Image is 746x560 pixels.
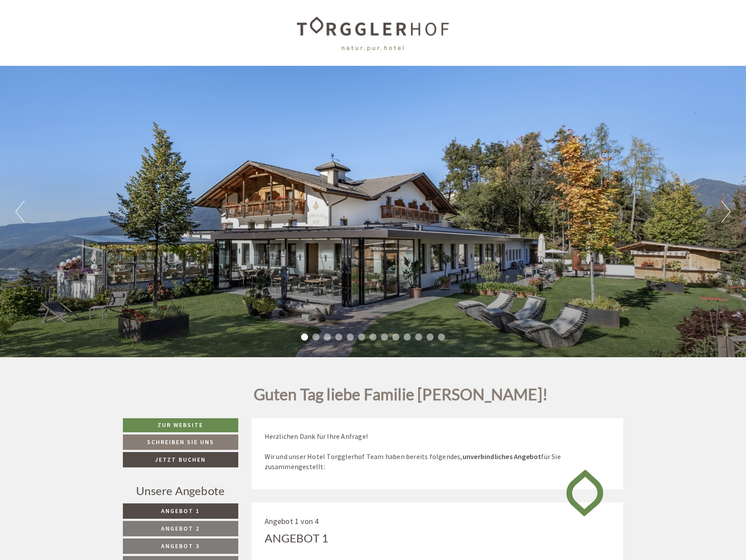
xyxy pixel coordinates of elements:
[559,462,610,524] img: image
[123,434,238,450] a: Schreiben Sie uns
[265,431,610,471] p: Herzlichen Dank für Ihre Anfrage! Wir und unser Hotel Torgglerhof Team haben bereits folgendes, f...
[265,516,319,526] span: Angebot 1 von 4
[123,483,238,499] div: Unsere Angebote
[123,452,238,467] a: Jetzt buchen
[254,386,548,408] h1: Guten Tag liebe Familie [PERSON_NAME]!
[123,418,238,432] a: Zur Website
[161,524,200,532] span: Angebot 2
[161,507,200,515] span: Angebot 1
[463,452,542,461] strong: unverbindliches Angebot
[265,530,329,546] div: Angebot 1
[15,201,25,223] button: Previous
[721,201,731,223] button: Next
[161,542,200,550] span: Angebot 3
